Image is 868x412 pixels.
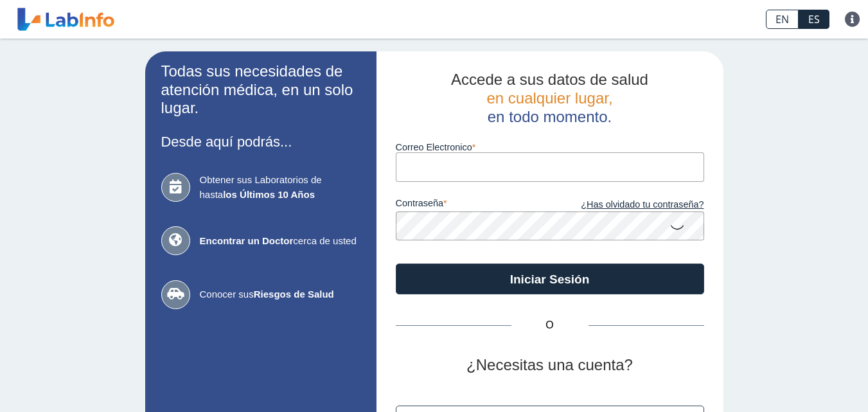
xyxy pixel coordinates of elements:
h2: Todas sus necesidades de atención médica, en un solo lugar. [161,62,360,118]
span: O [511,318,589,333]
b: Riesgos de Salud [254,289,334,300]
span: cerca de usted [200,234,360,249]
span: Obtener sus Laboratorios de hasta [200,173,360,202]
h2: ¿Necesitas una cuenta? [396,356,704,375]
a: EN [766,10,799,29]
label: Correo Electronico [396,142,704,152]
h3: Desde aquí podrás... [161,134,360,150]
a: ¿Has olvidado tu contraseña? [550,198,704,212]
span: Accede a sus datos de salud [451,71,648,88]
b: Encontrar un Doctor [200,235,294,246]
label: contraseña [396,198,550,212]
a: ES [799,10,829,29]
button: Iniciar Sesión [396,264,704,294]
span: Conocer sus [200,287,360,302]
span: en todo momento. [488,108,612,125]
b: los Últimos 10 Años [223,189,315,200]
span: en cualquier lugar, [486,89,612,107]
